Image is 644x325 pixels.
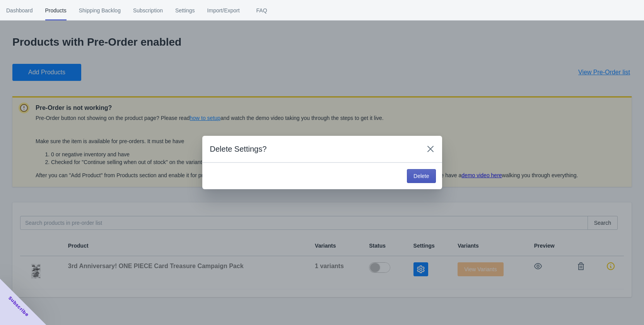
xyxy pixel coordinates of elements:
span: Dashboard [6,0,33,21]
span: Products [45,0,67,21]
span: Subscribe [7,295,30,318]
span: Shipping Backlog [79,0,121,21]
span: Subscription [133,0,163,21]
button: Close [424,142,437,156]
span: FAQ [252,0,272,21]
span: Import/Export [207,0,240,21]
button: Delete [407,169,436,183]
h2: Delete Settings? [210,144,416,154]
span: Settings [175,0,195,21]
span: Delete [413,173,429,179]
